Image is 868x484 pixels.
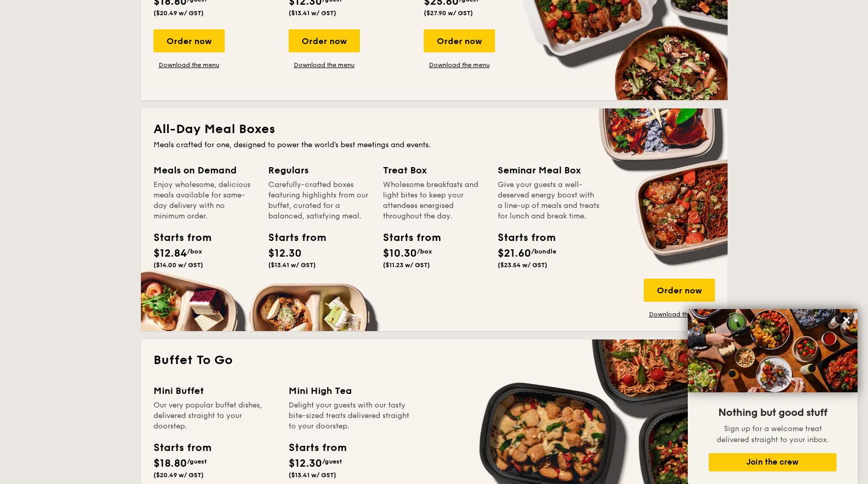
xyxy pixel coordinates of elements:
div: Wholesome breakfasts and light bites to keep your attendees energised throughout the day. [383,180,485,222]
div: Carefully-crafted boxes featuring highlights from our buffet, curated for a balanced, satisfying ... [268,180,370,222]
a: Download the menu [424,61,495,69]
div: Starts from [383,230,430,246]
div: Order now [153,29,225,52]
div: Meals crafted for one, designed to power the world's best meetings and events. [153,140,715,150]
span: /box [417,248,432,255]
span: $12.84 [153,247,187,260]
div: Starts from [153,230,201,246]
div: Meals on Demand [153,163,256,178]
span: ($13.41 w/ GST) [289,471,336,479]
a: Download the menu [644,310,715,318]
span: ($23.54 w/ GST) [498,261,547,269]
span: /bundle [531,248,556,255]
span: ($27.90 w/ GST) [424,9,473,17]
span: ($20.49 w/ GST) [153,471,204,479]
span: ($14.00 w/ GST) [153,261,203,269]
div: Regulars [268,163,370,178]
button: Close [838,312,855,328]
a: Download the menu [153,61,225,69]
span: $21.60 [498,247,531,260]
button: Join the crew [709,453,837,471]
span: /guest [322,458,342,465]
div: Starts from [268,230,315,246]
h2: All-Day Meal Boxes [153,121,715,138]
div: Mini High Tea [289,383,411,398]
div: Give your guests a well-deserved energy boost with a line-up of meals and treats for lunch and br... [498,180,600,222]
div: Our very popular buffet dishes, delivered straight to your doorstep. [153,400,276,432]
div: Starts from [289,440,346,456]
span: $12.30 [268,247,302,260]
div: Seminar Meal Box [498,163,600,178]
div: Delight your guests with our tasty bite-sized treats delivered straight to your doorstep. [289,400,411,432]
div: Enjoy wholesome, delicious meals available for same-day delivery with no minimum order. [153,180,256,222]
h2: Buffet To Go [153,352,715,369]
span: ($13.41 w/ GST) [289,9,336,17]
span: ($11.23 w/ GST) [383,261,430,269]
div: Order now [424,29,495,52]
div: Starts from [153,440,211,456]
div: Treat Box [383,163,485,178]
span: /guest [187,458,207,465]
span: Sign up for a welcome treat delivered straight to your inbox. [717,424,829,444]
img: DSC07876-Edit02-Large.jpeg [688,309,858,392]
div: Mini Buffet [153,383,276,398]
div: Starts from [498,230,545,246]
span: ($20.49 w/ GST) [153,9,204,17]
span: Nothing but good stuff [718,406,827,419]
span: /box [187,248,202,255]
span: ($13.41 w/ GST) [268,261,316,269]
div: Order now [644,279,715,302]
span: $10.30 [383,247,417,260]
span: $18.80 [153,457,187,470]
span: $12.30 [289,457,322,470]
a: Download the menu [289,61,360,69]
div: Order now [289,29,360,52]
